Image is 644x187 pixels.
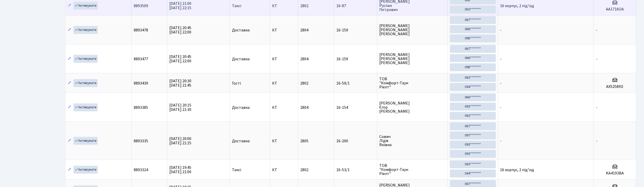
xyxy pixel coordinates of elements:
[73,26,98,34] a: Активувати
[272,106,296,110] span: КТ
[596,27,597,33] span: -
[169,136,191,146] span: [DATE] 20:00 [DATE] 21:15
[169,1,191,11] span: [DATE] 21:00 [DATE] 22:15
[272,168,296,172] span: КТ
[232,57,250,61] span: Доставка
[379,24,446,36] span: [PERSON_NAME] [PERSON_NAME] [PERSON_NAME]
[232,168,241,172] span: Таксі
[272,57,296,61] span: КТ
[73,2,98,10] a: Активувати
[596,84,634,89] h5: АХ5258КЕ
[232,106,250,110] span: Доставка
[500,56,502,62] span: -
[336,4,375,8] span: 16-87
[500,27,502,33] span: -
[500,3,534,9] span: 16 корпус, 2 під'їзд
[232,81,241,85] span: Гості
[379,53,446,65] span: [PERSON_NAME] [PERSON_NAME] [PERSON_NAME]
[336,139,375,143] span: 16-200
[596,56,597,62] span: -
[73,137,98,145] a: Активувати
[169,54,191,64] span: [DATE] 20:45 [DATE] 22:00
[73,166,98,174] a: Активувати
[272,139,296,143] span: КТ
[169,102,191,112] span: [DATE] 20:15 [DATE] 21:30
[379,77,446,89] span: ТОВ "Комфорт-Таун Ріелт"
[272,4,296,8] span: КТ
[379,101,446,113] span: [PERSON_NAME] Єгор [PERSON_NAME]
[336,57,375,61] span: 16-159
[232,4,241,8] span: Таксі
[169,25,191,35] span: [DATE] 20:45 [DATE] 22:00
[169,165,191,175] span: [DATE] 19:45 [DATE] 21:00
[232,28,250,32] span: Доставка
[134,80,148,86] span: 8893439
[134,3,148,9] span: 8893509
[272,81,296,85] span: КТ
[232,139,250,143] span: Доставка
[300,56,308,62] span: 2804
[300,167,308,173] span: 2802
[596,138,597,144] span: -
[272,28,296,32] span: КТ
[73,103,98,111] a: Активувати
[73,79,98,87] a: Активувати
[134,167,148,173] span: 8893324
[596,171,634,176] h5: KA4193BA
[336,168,375,172] span: 16-53/1
[500,167,534,173] span: 16 корпус, 2 під'їзд
[500,105,502,110] span: -
[596,105,597,110] span: -
[300,138,308,144] span: 2805
[300,3,308,9] span: 2802
[300,27,308,33] span: 2804
[134,138,148,144] span: 8893335
[500,138,502,144] span: -
[596,7,634,12] h5: AA1716OA
[336,81,375,85] span: 16-59/1
[336,106,375,110] span: 16-154
[336,28,375,32] span: 16-159
[300,105,308,110] span: 2804
[134,27,148,33] span: 8893478
[300,80,308,86] span: 2802
[73,55,98,63] a: Активувати
[500,80,502,86] span: -
[379,163,446,176] span: ТОВ "Комфорт-Таун Ріелт"
[379,135,446,147] span: Сович Лідія Яківна
[134,56,148,62] span: 8893477
[169,78,191,88] span: [DATE] 20:30 [DATE] 21:45
[134,105,148,110] span: 8893385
